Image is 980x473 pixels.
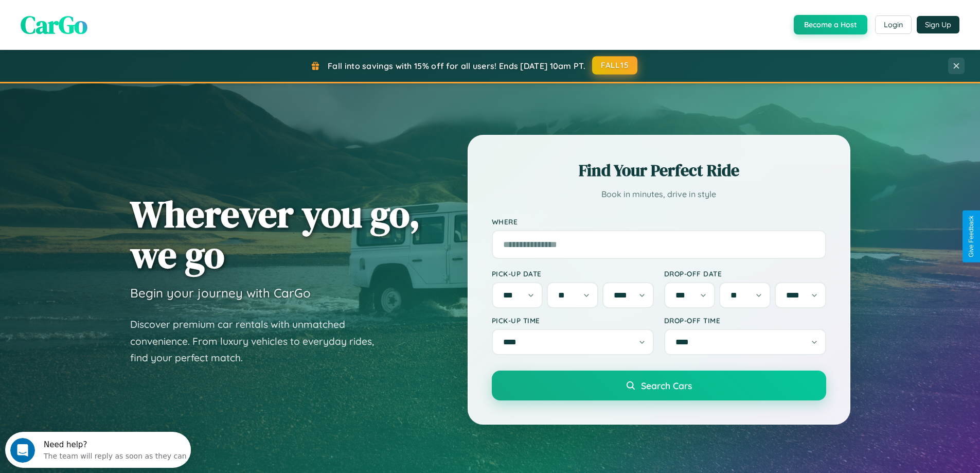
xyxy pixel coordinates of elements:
[917,16,959,33] button: Sign Up
[641,380,692,391] span: Search Cars
[492,217,826,226] label: Where
[492,187,826,202] p: Book in minutes, drive in style
[21,8,87,42] span: CarGo
[794,15,867,34] button: Become a Host
[39,9,182,17] div: Need help?
[39,17,182,28] div: The team will reply as soon as they can
[5,432,191,468] iframe: Intercom live chat discovery launcher
[664,316,826,325] label: Drop-off Time
[130,194,420,275] h1: Wherever you go, we go
[492,316,654,325] label: Pick-up Time
[875,15,912,34] button: Login
[130,285,311,301] h3: Begin your journey with CarGo
[492,269,654,278] label: Pick-up Date
[10,438,35,463] iframe: Intercom live chat
[968,216,975,257] div: Give Feedback
[328,61,585,71] span: Fall into savings with 15% off for all users! Ends [DATE] 10am PT.
[130,316,387,366] p: Discover premium car rentals with unmatched convenience. From luxury vehicles to everyday rides, ...
[4,4,191,32] div: Open Intercom Messenger
[592,56,637,75] button: FALL15
[492,159,826,182] h2: Find Your Perfect Ride
[664,269,826,278] label: Drop-off Date
[492,371,826,400] button: Search Cars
